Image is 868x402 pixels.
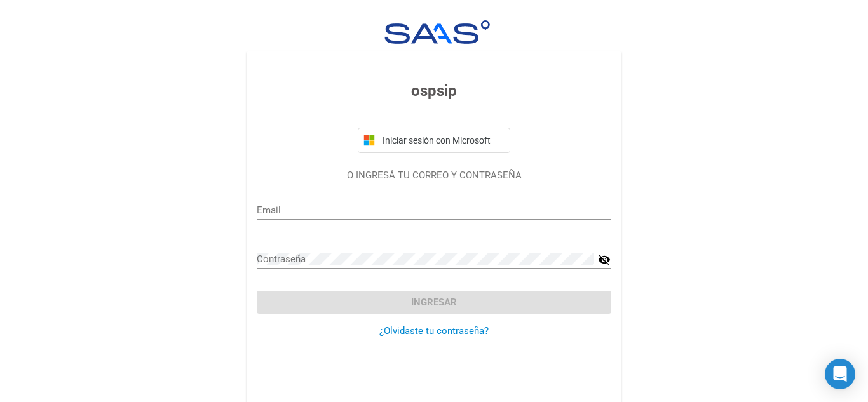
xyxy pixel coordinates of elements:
span: Iniciar sesión con Microsoft [380,135,505,145]
p: O INGRESÁ TU CORREO Y CONTRASEÑA [257,168,611,183]
span: Ingresar [411,297,457,308]
h3: ospsip [257,79,611,102]
a: ¿Olvidaste tu contraseña? [379,325,489,337]
mat-icon: visibility_off [598,252,611,267]
button: Iniciar sesión con Microsoft [358,128,510,153]
div: Open Intercom Messenger [825,359,855,389]
button: Ingresar [257,291,611,314]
